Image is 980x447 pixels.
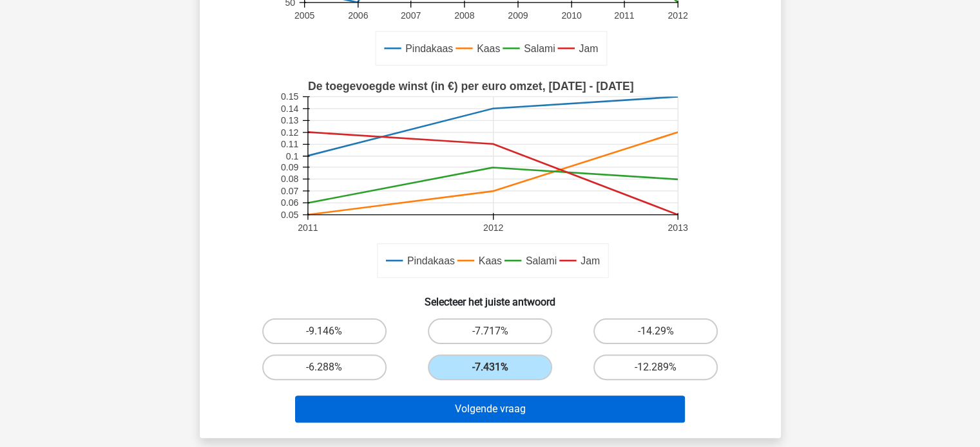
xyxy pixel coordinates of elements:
text: 2005 [294,10,314,21]
label: -12.289% [593,354,718,380]
text: 2010 [561,10,581,21]
button: Volgende vraag [295,396,685,423]
text: 0.13 [280,115,298,125]
text: 0.1 [285,151,298,161]
label: -9.146% [262,318,387,344]
text: 2013 [668,223,687,233]
text: 2006 [348,10,368,21]
text: De toegevoegde winst (in €) per euro omzet, [DATE] - [DATE] [307,80,633,93]
text: Jam [579,43,598,54]
text: 2008 [454,10,474,21]
text: 0.11 [280,139,298,149]
text: 0.09 [280,162,298,172]
text: Jam [581,255,600,266]
text: Salami [525,255,556,266]
text: Salami [524,43,555,54]
label: -14.29% [593,318,718,344]
text: 2011 [298,223,318,233]
text: 0.14 [280,104,298,114]
label: -7.717% [428,318,552,344]
text: 2011 [614,10,634,21]
text: Kaas [477,43,500,54]
label: -6.288% [262,354,387,380]
h6: Selecteer het juiste antwoord [220,286,760,308]
text: 0.07 [280,186,298,196]
text: 0.15 [280,91,298,102]
text: Pindakaas [407,255,454,266]
text: 0.06 [280,197,298,208]
text: 0.05 [280,210,298,220]
text: Pindakaas [405,43,453,54]
text: 0.08 [280,174,298,185]
text: Kaas [478,255,501,266]
text: 2007 [400,10,420,21]
label: -7.431% [428,354,552,380]
text: 0.12 [280,127,298,138]
text: 2009 [508,10,528,21]
text: 2012 [668,10,687,21]
text: 2012 [483,223,503,233]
